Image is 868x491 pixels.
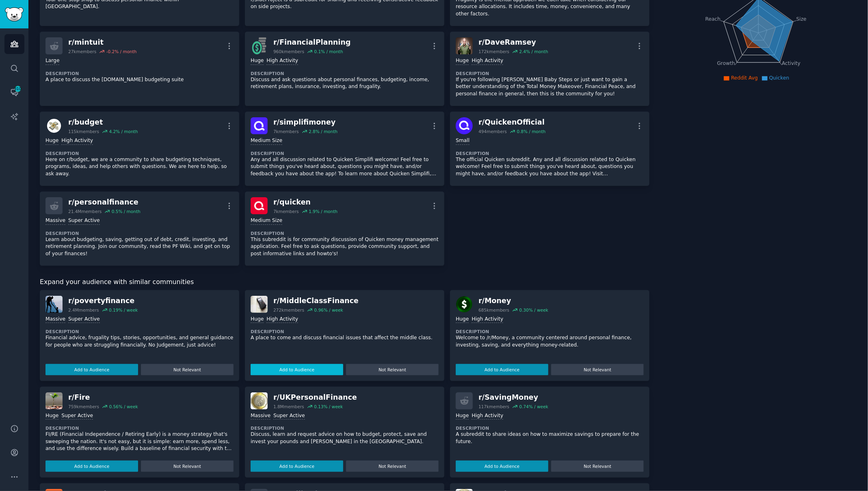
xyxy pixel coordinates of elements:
[456,364,548,375] button: Add to Audience
[45,316,65,323] div: Massive
[45,156,234,178] p: Here on r/budget, we are a community to share budgeting techniques, programs, ideas, and help oth...
[782,60,801,66] tspan: Activity
[456,296,473,313] img: Money
[797,16,807,22] tspan: Size
[45,334,234,349] p: Financial advice, frugality tips, stories, opportunities, and general guidance for people who are...
[273,197,338,207] div: r/ quicken
[478,392,548,403] div: r/ SavingMoney
[273,404,304,409] div: 1.8M members
[61,412,93,420] div: Super Active
[251,137,282,145] div: Medium Size
[456,117,473,134] img: QuickenOfficial
[456,156,644,178] p: The official Quicken subreddit. Any and all discussion related to Quicken welcome! Feel free to s...
[456,334,644,349] p: Welcome to /r/Money, a community centered around personal finance, investing, saving, and everyth...
[40,32,239,106] a: r/mintuit27kmembers-0.2% / monthLargeDescriptionA place to discuss the [DOMAIN_NAME] budgeting suite
[45,137,58,145] div: Huge
[456,137,470,145] div: Small
[478,404,509,409] div: 117k members
[68,296,138,306] div: r/ povertyfinance
[245,112,444,186] a: simplifimoneyr/simplifimoney7kmembers2.8% / monthMedium SizeDescriptionAny and all discussion rel...
[472,412,503,420] div: High Activity
[517,129,546,134] div: 0.8 % / month
[273,49,304,54] div: 960k members
[456,76,644,98] p: If you're following [PERSON_NAME] Baby Steps or just want to gain a better understanding of the T...
[68,307,99,313] div: 2.4M members
[40,112,239,186] a: budgetr/budget115kmembers4.2% / monthHugeHigh ActivityDescriptionHere on r/budget, we are a commu...
[251,236,439,258] p: This subreddit is for community discussion of Quicken money management application. Feel free to ...
[45,425,234,431] dt: Description
[45,76,234,84] p: A place to discuss the [DOMAIN_NAME] budgeting suite
[456,57,469,65] div: Huge
[346,364,439,375] button: Not Relevant
[5,7,24,22] img: GummySearch logo
[68,316,100,323] div: Super Active
[450,112,649,186] a: QuickenOfficialr/QuickenOfficial494members0.8% / monthSmallDescriptionThe official Quicken subred...
[141,461,234,472] button: Not Relevant
[251,412,271,420] div: Massive
[251,329,439,334] dt: Description
[273,37,351,47] div: r/ FinancialPlanning
[251,425,439,431] dt: Description
[251,76,439,90] p: Discuss and ask questions about personal finances, budgeting, income, retirement plans, insurance...
[68,37,137,47] div: r/ mintuit
[45,412,58,420] div: Huge
[251,57,264,65] div: Huge
[251,364,343,375] button: Add to Audience
[251,156,439,178] p: Any and all discussion related to Quicken Simplifi welcome! Feel free to submit things you've hea...
[273,307,304,313] div: 272k members
[717,60,735,66] tspan: Growth
[520,307,548,313] div: 0.30 % / week
[456,461,548,472] button: Add to Audience
[251,230,439,236] dt: Description
[769,75,790,81] span: Quicken
[456,151,644,156] dt: Description
[109,404,138,409] div: 0.56 % / week
[4,82,24,102] a: 310
[251,217,282,225] div: Medium Size
[478,307,509,313] div: 685k members
[109,307,138,313] div: 0.19 % / week
[109,129,138,134] div: 4.2 % / month
[478,37,548,47] div: r/ DaveRamsey
[456,412,469,420] div: Huge
[106,49,137,54] div: -0.2 % / month
[314,307,343,313] div: 0.96 % / week
[456,316,469,323] div: Huge
[251,71,439,76] dt: Description
[251,461,343,472] button: Add to Audience
[450,32,649,106] a: DaveRamseyr/DaveRamsey172kmembers2.4% / monthHugeHigh ActivityDescriptionIf you're following [PER...
[520,49,548,54] div: 2.4 % / month
[68,117,138,127] div: r/ budget
[273,296,359,306] div: r/ MiddleClassFinance
[40,192,239,266] a: r/personalfinance21.4Mmembers0.5% / monthMassiveSuper ActiveDescriptionLearn about budgeting, sav...
[456,329,644,334] dt: Description
[45,71,234,76] dt: Description
[45,329,234,334] dt: Description
[314,404,343,409] div: 0.13 % / week
[68,197,141,207] div: r/ personalfinance
[45,431,234,452] p: FI/RE (Financial Independence / Retiring Early) is a money strategy that's sweeping the nation. I...
[68,209,102,214] div: 21.4M members
[478,129,507,134] div: 494 members
[45,117,63,134] img: budget
[45,364,138,375] button: Add to Audience
[68,49,96,54] div: 27k members
[14,86,22,92] span: 310
[45,236,234,258] p: Learn about budgeting, saving, getting out of debt, credit, investing, and retirement planning. J...
[68,129,99,134] div: 115k members
[251,296,268,313] img: MiddleClassFinance
[251,197,268,214] img: quicken
[706,16,721,22] tspan: Reach
[251,334,439,342] p: A place to come and discuss financial issues that affect the middle class.
[478,296,548,306] div: r/ Money
[551,461,644,472] button: Not Relevant
[112,209,141,214] div: 0.5 % / month
[273,209,299,214] div: 7k members
[273,117,338,127] div: r/ simplifimoney
[68,217,100,225] div: Super Active
[251,117,268,134] img: simplifimoney
[551,364,644,375] button: Not Relevant
[309,129,338,134] div: 2.8 % / month
[251,37,268,54] img: FinancialPlanning
[273,392,357,403] div: r/ UKPersonalFinance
